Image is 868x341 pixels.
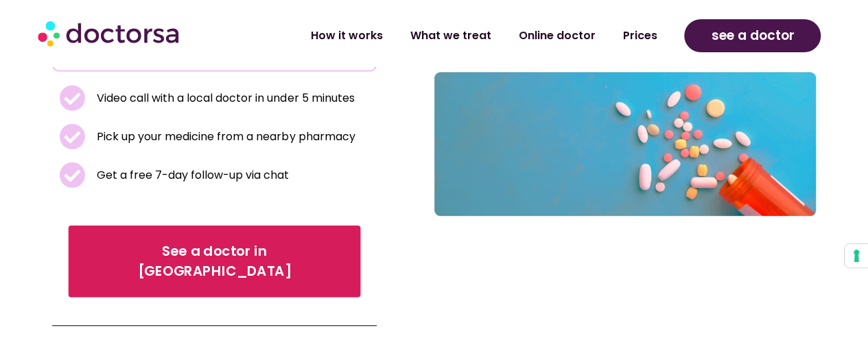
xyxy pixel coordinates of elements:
[504,20,609,52] a: Online doctor
[711,25,794,47] span: see a doctor
[684,19,821,52] a: see a doctor
[93,89,354,108] span: Video call with a local doctor in under 5 minutes
[845,244,868,267] button: Your consent preferences for tracking technologies
[93,166,289,185] span: Get a free 7-day follow-up via chat
[69,225,361,297] a: See a doctor in [GEOGRAPHIC_DATA]
[609,20,670,52] a: Prices
[396,20,504,52] a: What we treat
[296,20,396,52] a: How it works
[233,20,671,52] nav: Menu
[93,127,355,146] span: Pick up your medicine from a nearby pharmacy
[87,241,341,281] span: See a doctor in [GEOGRAPHIC_DATA]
